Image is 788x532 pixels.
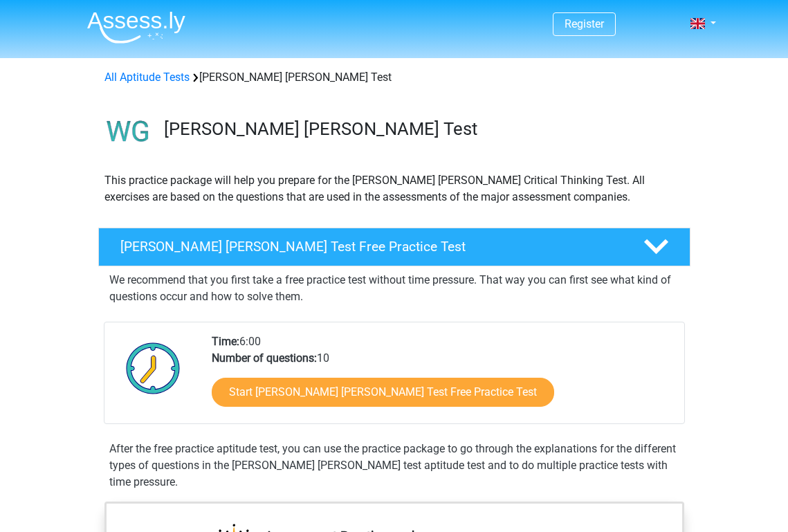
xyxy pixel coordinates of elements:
div: After the free practice aptitude test, you can use the practice package to go through the explana... [104,441,685,490]
h4: [PERSON_NAME] [PERSON_NAME] Test Free Practice Test [120,239,621,255]
p: This practice package will help you prepare for the [PERSON_NAME] [PERSON_NAME] Critical Thinking... [104,172,684,205]
a: Start [PERSON_NAME] [PERSON_NAME] Test Free Practice Test [212,378,554,407]
a: All Aptitude Tests [104,71,190,84]
a: Register [565,17,604,30]
img: watson glaser test [99,102,158,161]
img: Clock [118,333,188,403]
img: Assessly [87,11,185,44]
h3: [PERSON_NAME] [PERSON_NAME] Test [164,118,679,140]
b: Time: [212,335,239,348]
p: We recommend that you first take a free practice test without time pressure. That way you can fir... [109,272,679,305]
div: 6:00 10 [201,333,684,423]
a: [PERSON_NAME] [PERSON_NAME] Test Free Practice Test [93,228,696,266]
div: [PERSON_NAME] [PERSON_NAME] Test [99,69,690,86]
b: Number of questions: [212,351,317,365]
